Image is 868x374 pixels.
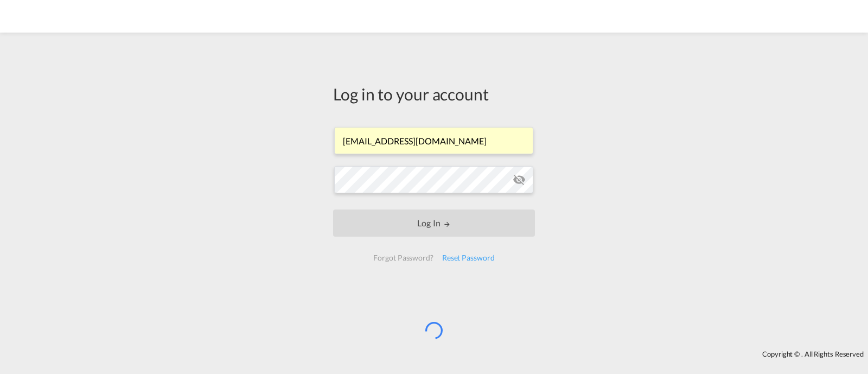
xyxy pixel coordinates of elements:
button: LOGIN [333,210,535,237]
input: Enter email/phone number [334,127,533,154]
div: Forgot Password? [369,248,437,268]
div: Log in to your account [333,83,535,105]
div: Reset Password [438,248,499,268]
md-icon: icon-eye-off [513,173,526,186]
